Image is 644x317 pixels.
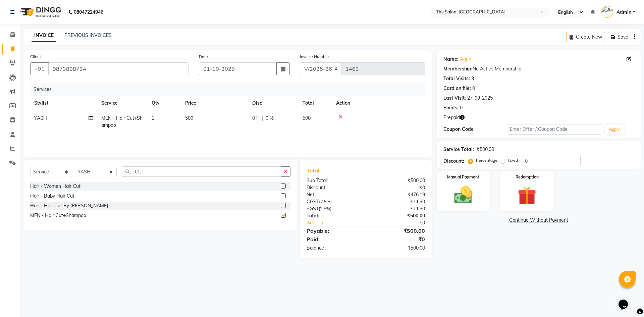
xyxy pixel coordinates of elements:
div: Hair - Women Hair Cut [30,183,80,190]
img: logo [17,3,63,21]
span: CGST [307,199,319,205]
input: Enter Offer / Coupon Code [507,124,602,135]
div: 0 [460,104,463,111]
div: Total Visits: [443,75,470,82]
span: YASH [34,115,47,121]
label: Redemption [516,174,539,180]
th: Qty [148,96,181,111]
div: Last Visit: [443,95,466,102]
span: Admin [616,9,631,16]
div: Balance : [302,245,366,252]
th: Disc [248,96,299,111]
label: Client [30,54,41,60]
button: Create New [567,32,605,42]
span: Total [307,167,322,174]
div: Hair - Baby Hair Cut [30,193,74,200]
div: Coupon Code [443,126,507,133]
img: Admin [601,6,613,18]
div: 27-09-2025 [467,95,493,102]
span: 2.5% [320,206,330,211]
div: Payable: [302,227,366,235]
div: Sub Total: [302,177,366,184]
div: ₹0 [366,184,430,191]
span: Prepaid [443,114,460,121]
div: ₹500.00 [366,245,430,252]
div: ₹500.00 [366,227,430,235]
span: 500 [303,115,311,121]
img: _gift.svg [512,184,542,207]
a: Arjun [460,56,471,63]
div: Net: [302,191,366,198]
div: Discount: [443,158,464,165]
label: Percentage [476,157,497,163]
label: Manual Payment [447,174,479,180]
div: ( ) [302,205,366,212]
div: Hair - Hair Cut By [PERSON_NAME] [30,202,108,209]
a: Add Tip [302,219,376,226]
div: Name: [443,56,459,63]
th: Stylist [30,96,97,111]
span: MEN - Hair Cut+Shampoo [101,115,143,128]
div: ₹0 [366,235,430,243]
label: Invoice Number [300,54,329,60]
div: ₹11.90 [366,198,430,205]
th: Action [332,96,425,111]
div: Points: [443,104,459,111]
input: Search or Scan [122,166,281,177]
a: PREVIOUS INVOICES [64,32,112,38]
div: MEN - Hair Cut+Shampoo [30,212,86,219]
div: Membership: [443,65,473,72]
th: Service [97,96,148,111]
a: Continue Without Payment [438,217,639,224]
div: Total: [302,212,366,219]
th: Price [181,96,248,111]
b: 08047224946 [74,3,103,21]
button: Apply [605,124,624,135]
div: ₹0 [376,219,430,226]
span: SGST [307,206,319,212]
button: Save [608,32,631,42]
button: +91 [30,62,49,75]
div: Discount: [302,184,366,191]
div: ₹476.19 [366,191,430,198]
div: Service Total: [443,146,474,153]
span: 500 [185,115,193,121]
iframe: chat widget [616,290,637,310]
div: ₹500.00 [366,212,430,219]
div: ₹500.00 [366,177,430,184]
span: 2.5% [320,199,330,204]
span: 0 % [266,115,274,122]
span: 0 F [252,115,259,122]
input: Search by Name/Mobile/Email/Code [48,62,189,75]
div: 0 [472,85,475,92]
span: | [262,115,263,122]
div: No Active Membership [443,65,634,72]
label: Date [199,54,208,60]
div: 3 [471,75,474,82]
th: Total [299,96,332,111]
img: _cash.svg [448,184,479,206]
div: Paid: [302,235,366,243]
a: INVOICE [32,30,56,42]
div: ₹500.00 [477,146,494,153]
div: ₹11.90 [366,205,430,212]
div: ( ) [302,198,366,205]
label: Fixed [508,157,518,163]
div: Card on file: [443,85,471,92]
div: Services [31,83,430,96]
span: 1 [152,115,154,121]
